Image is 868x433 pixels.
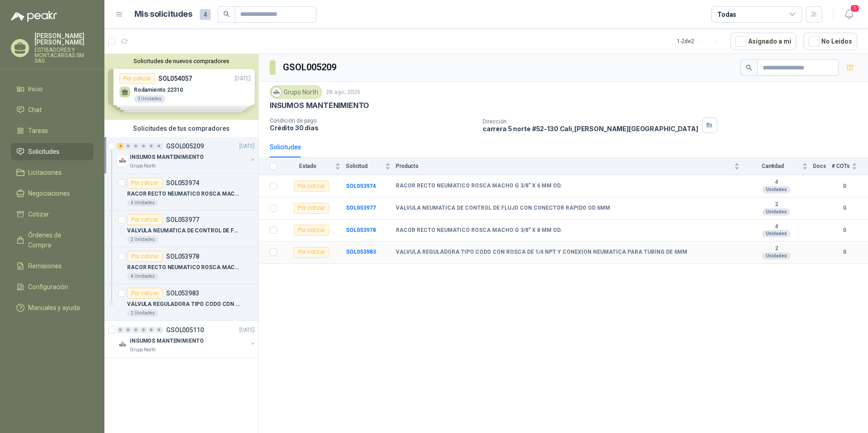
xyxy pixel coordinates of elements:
span: Órdenes de Compra [28,230,85,250]
b: 2 [745,245,808,252]
b: VALVULA NEUMATICA DE CONTROL DE FLUJO CON CONECTOR RAPIDO OD 6MM [396,205,610,212]
div: Por cotizar [294,225,329,236]
div: Solicitudes de nuevos compradoresPor cotizarSOL054057[DATE] Rodamiento 223103 UnidadesPor cotizar... [104,54,258,120]
p: INSUMOS MANTENIMIENTO [270,101,369,110]
div: Unidades [762,252,790,260]
button: Asignado a mi [730,33,796,50]
div: 0 [117,327,124,333]
div: Grupo North [270,85,322,99]
div: Por cotizar [127,251,163,262]
b: 4 [745,223,808,231]
div: 0 [140,327,147,333]
p: VALVULA REGULADORA TIPO CODO CON ROSCA DE 1/4 NPT Y CONEXION NEUMATICA PARA TUBING DE 6MM [127,300,240,309]
b: 0 [832,182,857,191]
p: 28 ago, 2025 [326,88,360,97]
div: Por cotizar [294,203,329,214]
th: Docs [813,157,832,175]
div: Por cotizar [294,181,329,192]
a: Inicio [11,80,94,98]
div: Unidades [762,230,790,237]
p: GSOL005110 [166,327,204,333]
a: Licitaciones [11,164,94,181]
span: search [223,11,230,17]
a: 4 0 0 0 0 0 GSOL005209[DATE] Company LogoINSUMOS MANTENIMIENTOGrupo North [117,141,256,170]
span: Manuales y ayuda [28,303,80,313]
div: Por cotizar [127,214,163,225]
img: Company Logo [117,155,128,166]
button: No Leídos [804,33,857,50]
b: RACOR RECTO NEUMATICO ROSCA MACHO G 3/8” X 8 MM OD. [396,227,562,234]
p: [DATE] [239,326,255,335]
span: # COTs [832,163,850,169]
div: 0 [140,143,147,149]
a: Chat [11,101,94,118]
p: ESTIBADORES Y MONTACARGAS SM SAS [35,47,94,64]
th: # COTs [832,157,868,175]
div: Por cotizar [127,288,163,299]
div: 4 Unidades [127,273,158,280]
th: Producto [396,157,745,175]
div: Todas [717,10,736,20]
p: Grupo North [130,162,156,170]
th: Cantidad [745,157,813,175]
div: Unidades [762,208,790,216]
a: Por cotizarSOL053978RACOR RECTO NEUMATICO ROSCA MACHO G 3/8” X 8 MM OD.4 Unidades [104,247,258,284]
a: Solicitudes [11,143,94,160]
a: Órdenes de Compra [11,226,94,254]
div: 0 [125,143,132,149]
b: 0 [832,226,857,235]
a: SOL053977 [346,205,376,211]
span: Inicio [28,84,43,94]
a: Negociaciones [11,185,94,202]
img: Company Logo [271,87,281,97]
th: Solicitud [346,157,396,175]
div: Por cotizar [294,247,329,258]
p: SOL053983 [166,290,199,296]
div: 4 Unidades [127,199,158,207]
p: RACOR RECTO NEUMATICO ROSCA MACHO G 3/8” X 6 MM OD. [127,190,240,198]
a: SOL053974 [346,183,376,189]
span: Solicitud [346,163,383,169]
a: SOL053978 [346,227,376,233]
div: Solicitudes [270,142,301,152]
span: Producto [396,163,732,169]
div: 0 [148,327,155,333]
b: 2 [745,201,808,208]
p: INSUMOS MANTENIMIENTO [130,153,203,162]
p: RACOR RECTO NEUMATICO ROSCA MACHO G 3/8” X 8 MM OD. [127,263,240,272]
p: Grupo North [130,346,156,354]
div: Solicitudes de tus compradores [104,120,258,137]
p: [PERSON_NAME] [PERSON_NAME] [35,33,94,45]
div: 2 Unidades [127,310,158,317]
span: search [746,64,752,71]
p: carrera 5 norte #52-130 Cali , [PERSON_NAME][GEOGRAPHIC_DATA] [483,125,698,133]
button: 1 [841,6,857,23]
span: Tareas [28,126,48,136]
p: VALVULA NEUMATICA DE CONTROL DE FLUJO CON CONECTOR RAPIDO OD 6MM [127,226,240,235]
div: 0 [133,327,139,333]
div: 0 [125,327,132,333]
img: Logo peakr [11,11,57,22]
a: Remisiones [11,257,94,275]
b: 0 [832,204,857,212]
h1: Mis solicitudes [134,8,192,21]
a: Manuales y ayuda [11,299,94,316]
b: VALVULA REGULADORA TIPO CODO CON ROSCA DE 1/4 NPT Y CONEXION NEUMATICA PARA TUBING DE 6MM [396,249,687,256]
div: Unidades [762,186,790,193]
span: Solicitudes [28,147,59,157]
b: 0 [832,248,857,256]
div: 0 [156,327,163,333]
a: Configuración [11,278,94,295]
p: Dirección [483,118,698,125]
p: SOL053974 [166,180,199,186]
div: 4 [117,143,124,149]
img: Company Logo [117,339,128,350]
div: 0 [133,143,139,149]
a: SOL053983 [346,249,376,255]
div: Por cotizar [127,177,163,188]
p: SOL053978 [166,253,199,260]
span: Configuración [28,282,68,292]
div: 2 Unidades [127,236,158,243]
